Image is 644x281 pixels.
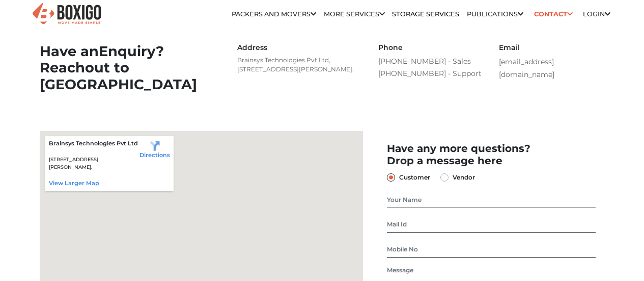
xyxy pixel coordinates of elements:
a: Login [583,10,610,18]
h2: Have any more questions? Drop a message here [387,142,595,167]
a: [PHONE_NUMBER] - Support [378,68,484,80]
input: Mobile No [387,241,595,258]
a: Packers and Movers [232,10,316,18]
a: Publications [467,10,523,18]
a: Directions [139,139,170,158]
a: More services [324,10,385,18]
span: Reach [40,59,85,76]
label: Customer [399,171,430,184]
h1: Have an out to [GEOGRAPHIC_DATA] [40,43,218,93]
p: Brainsys Technologies Pvt Ltd, [STREET_ADDRESS][PERSON_NAME]. [237,56,359,74]
h6: Phone [378,43,484,52]
input: Mail Id [387,216,595,233]
a: [EMAIL_ADDRESS][DOMAIN_NAME] [499,57,554,79]
span: Enquiry? [99,43,164,60]
p: [STREET_ADDRESS][PERSON_NAME]. [49,156,140,171]
a: Contact [530,6,576,22]
h6: Email [499,43,605,52]
a: View larger map [49,180,99,187]
label: Vendor [453,171,475,184]
input: Your Name [387,192,595,208]
p: Brainsys Technologies Pvt Ltd [49,139,140,148]
a: [PHONE_NUMBER] - Sales [378,56,484,68]
a: Storage Services [392,10,459,18]
img: Boxigo [31,2,102,27]
h6: Address [237,43,359,52]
